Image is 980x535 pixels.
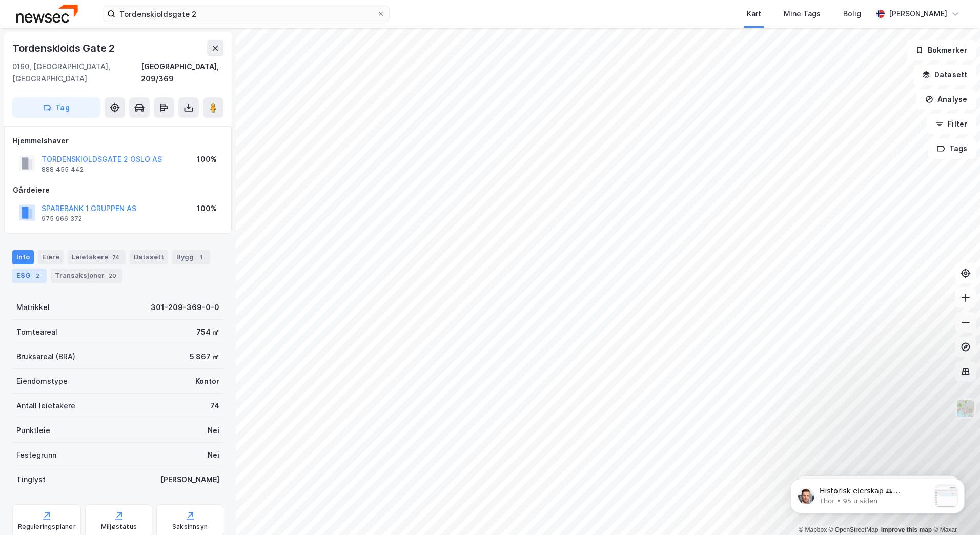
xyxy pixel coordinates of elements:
[747,8,761,20] div: Kart
[16,5,78,23] img: newsec-logo.f6e21ccffca1b3a03d2d.png
[16,326,57,338] div: Tomteareal
[197,153,217,166] div: 100%
[195,375,219,387] div: Kontor
[12,250,34,264] div: Info
[956,399,975,418] img: Z
[160,474,219,486] div: [PERSON_NAME]
[916,89,976,110] button: Analyse
[51,269,122,283] div: Transaksjoner
[16,375,68,387] div: Eiendomstype
[196,326,219,338] div: 754 ㎡
[130,250,168,264] div: Datasett
[889,8,947,20] div: [PERSON_NAME]
[115,6,377,22] input: Søk på adresse, matrikkel, gårdeiere, leietakere eller personer
[172,250,210,264] div: Bygg
[829,526,879,533] a: OpenStreetMap
[881,526,932,533] a: Improve this map
[197,202,217,215] div: 100%
[42,215,82,223] div: 975 966 372
[12,60,141,85] div: 0160, [GEOGRAPHIC_DATA], [GEOGRAPHIC_DATA]
[16,351,75,363] div: Bruksareal (BRA)
[16,474,46,486] div: Tinglyst
[775,458,980,530] iframe: Intercom notifications melding
[907,40,976,60] button: Bokmerker
[208,424,219,437] div: Nei
[38,250,64,264] div: Eiere
[784,8,821,20] div: Mine Tags
[42,166,84,174] div: 888 455 442
[101,523,137,531] div: Miljøstatus
[32,271,43,281] div: 2
[190,351,219,363] div: 5 867 ㎡
[12,40,117,56] div: Tordenskiolds Gate 2
[141,60,223,85] div: [GEOGRAPHIC_DATA], 209/369
[16,400,75,412] div: Antall leietakere
[927,114,976,134] button: Filter
[799,526,827,533] a: Mapbox
[208,449,219,461] div: Nei
[913,65,976,85] button: Datasett
[16,424,50,437] div: Punktleie
[210,400,219,412] div: 74
[12,97,100,118] button: Tag
[18,523,76,531] div: Reguleringsplaner
[196,252,206,262] div: 1
[107,271,118,281] div: 20
[843,8,861,20] div: Bolig
[16,301,50,314] div: Matrikkel
[68,250,126,264] div: Leietakere
[12,269,47,283] div: ESG
[151,301,219,314] div: 301-209-369-0-0
[13,184,223,196] div: Gårdeiere
[16,449,56,461] div: Festegrunn
[13,135,223,147] div: Hjemmelshaver
[928,138,976,159] button: Tags
[172,523,208,531] div: Saksinnsyn
[110,252,121,262] div: 74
